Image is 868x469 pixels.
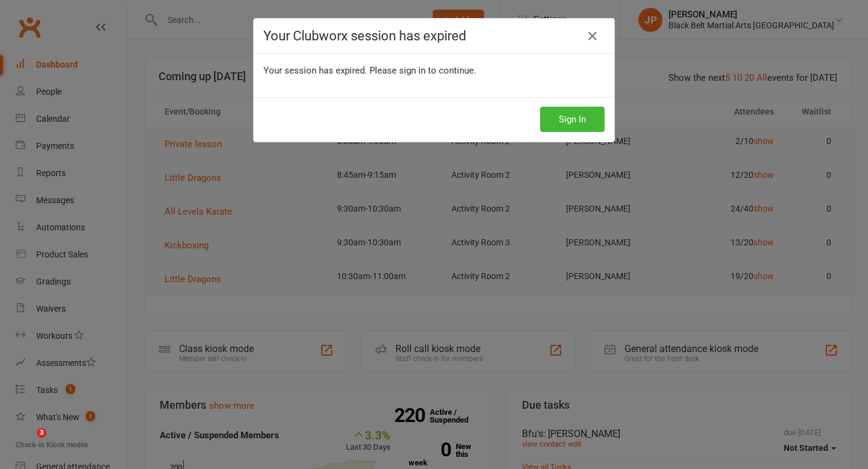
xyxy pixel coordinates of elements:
[540,107,605,132] button: Sign In
[12,428,41,457] iframe: Intercom live chat
[583,27,602,46] a: Close
[37,428,46,438] span: 3
[263,28,605,43] h4: Your Clubworx session has expired
[263,65,476,76] span: Your session has expired. Please sign in to continue.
